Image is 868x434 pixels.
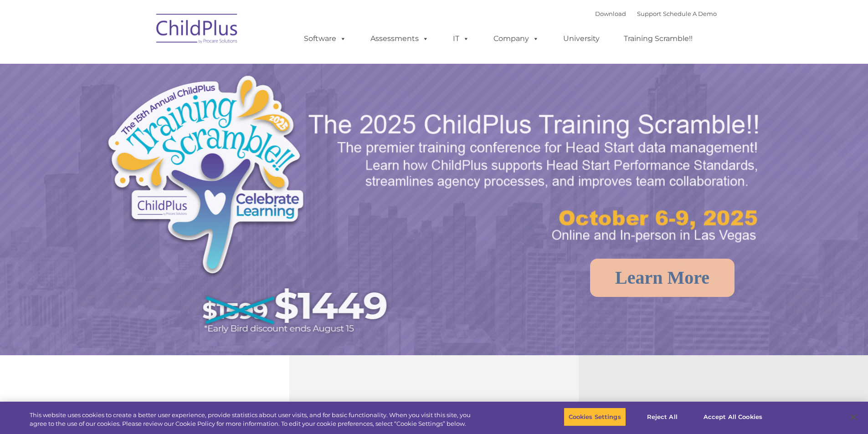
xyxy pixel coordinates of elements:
[615,30,702,48] a: Training Scramble!!
[699,408,767,427] button: Accept All Cookies
[152,7,243,53] img: ChildPlus by Procare Solutions
[843,407,863,427] button: Close
[595,10,717,17] font: |
[484,30,548,48] a: Company
[663,10,717,17] a: Schedule A Demo
[590,259,734,297] a: Learn More
[637,10,661,17] a: Support
[444,30,478,48] a: IT
[361,30,438,48] a: Assessments
[595,10,626,17] a: Download
[634,408,691,427] button: Reject All
[554,30,609,48] a: University
[30,411,478,429] div: This website uses cookies to create a better user experience, provide statistics about user visit...
[295,30,355,48] a: Software
[564,408,626,427] button: Cookies Settings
